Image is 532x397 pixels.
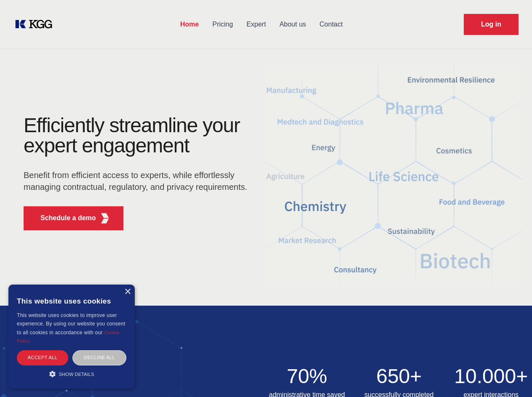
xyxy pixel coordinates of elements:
div: This website uses cookies [17,291,126,311]
button: Schedule a demoKGG Fifth Element RED [24,206,123,230]
img: KGG Fifth Element RED [266,55,522,297]
img: KGG Fifth Element RED [100,213,110,224]
a: Pricing [206,13,240,35]
p: Benefit from efficient access to experts, while effortlessly managing contractual, regulatory, an... [24,169,253,193]
h2: 70% [266,366,348,386]
div: Decline all [72,350,126,365]
a: KOL Knowledge Platform: Talk to Key External Experts (KEE) [13,18,59,31]
a: Cookie Policy [17,330,120,344]
span: This website uses cookies to improve user experience. By using our website you consent to all coo... [17,312,125,336]
h2: 650+ [358,366,440,386]
a: About us [273,13,313,35]
div: Close [124,289,131,295]
div: Accept all [17,350,68,365]
span: Show details [59,372,94,377]
a: Home [174,13,206,35]
a: Contact [313,13,350,35]
div: Show details [17,370,126,378]
a: Request Demo [464,14,519,35]
a: Expert [240,13,273,35]
h1: Efficiently streamline your expert engagement [24,115,253,156]
p: Schedule a demo [40,213,96,223]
